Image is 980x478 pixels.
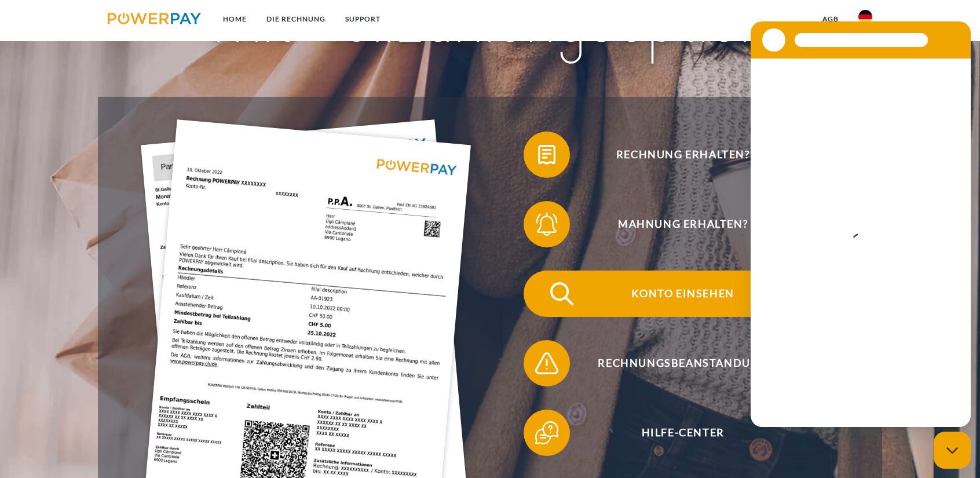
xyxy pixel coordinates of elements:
img: de [858,10,872,24]
a: Home [213,9,257,30]
button: Hilfe-Center [524,410,825,456]
span: Konto einsehen [541,271,825,317]
button: Rechnung erhalten? [524,132,825,178]
button: Mahnung erhalten? [524,201,825,247]
iframe: Schaltfläche zum Öffnen des Messaging-Fensters [934,432,971,469]
a: DIE RECHNUNG [257,9,335,30]
span: Rechnungsbeanstandung [541,340,825,386]
img: logo-powerpay.svg [108,13,201,24]
img: qb_bell.svg [532,210,561,239]
a: SUPPORT [335,9,390,30]
a: agb [813,9,849,30]
span: Rechnung erhalten? [541,132,825,178]
img: qb_bill.svg [532,140,561,169]
img: qb_search.svg [547,279,576,308]
button: Rechnungsbeanstandung [524,340,825,386]
span: Mahnung erhalten? [541,201,825,247]
img: qb_warning.svg [532,349,561,378]
button: Konto einsehen [524,271,825,317]
img: qb_help.svg [532,418,561,447]
iframe: Messaging-Fenster [751,21,971,427]
span: Hilfe-Center [541,410,825,456]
